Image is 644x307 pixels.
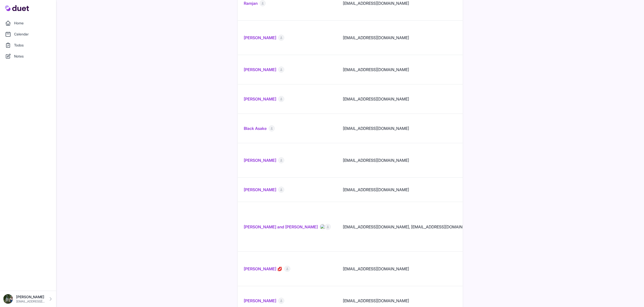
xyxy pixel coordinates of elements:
[337,114,515,143] td: [EMAIL_ADDRESS][DOMAIN_NAME]
[244,157,276,163] a: [PERSON_NAME]
[244,187,276,193] a: [PERSON_NAME]
[337,21,515,55] td: [EMAIL_ADDRESS][DOMAIN_NAME]
[3,29,53,39] a: Calendar
[244,67,276,73] a: [PERSON_NAME]
[337,84,515,114] td: [EMAIL_ADDRESS][DOMAIN_NAME]
[3,18,53,28] a: Home
[337,55,515,84] td: [EMAIL_ADDRESS][DOMAIN_NAME]
[244,96,276,102] a: [PERSON_NAME]
[337,202,515,252] td: [EMAIL_ADDRESS][DOMAIN_NAME], [EMAIL_ADDRESS][DOMAIN_NAME]
[16,299,45,303] p: [EMAIL_ADDRESS][DOMAIN_NAME]
[337,252,515,286] td: [EMAIL_ADDRESS][DOMAIN_NAME]
[3,51,53,61] a: Notes
[244,35,276,41] a: [PERSON_NAME]
[3,294,13,304] img: DSC08576_Original.jpeg
[320,224,326,230] img: 2025-08-30-223829003.mp4
[244,125,267,131] a: Black Asake
[3,294,53,304] a: [PERSON_NAME] [EMAIL_ADDRESS][DOMAIN_NAME]
[244,298,276,304] a: [PERSON_NAME]
[244,224,318,230] a: [PERSON_NAME] and [PERSON_NAME]
[337,178,515,202] td: [EMAIL_ADDRESS][DOMAIN_NAME]
[337,143,515,178] td: [EMAIL_ADDRESS][DOMAIN_NAME]
[244,266,282,272] a: [PERSON_NAME] 💋
[3,40,53,50] a: Todos
[16,294,45,299] p: [PERSON_NAME]
[244,0,258,6] a: Ramjan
